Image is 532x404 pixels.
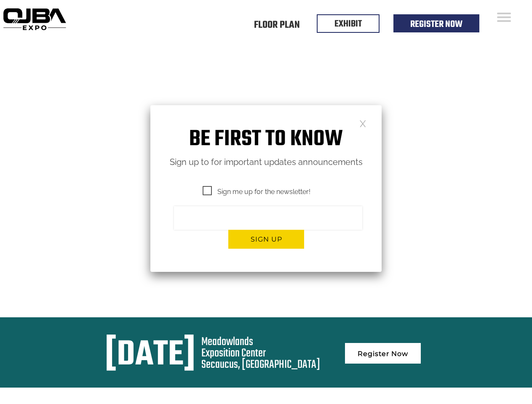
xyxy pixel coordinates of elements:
a: Register Now [345,343,421,364]
button: Sign up [228,230,304,249]
div: Meadowlands Exposition Center Secaucus, [GEOGRAPHIC_DATA] [201,336,320,370]
div: [DATE] [105,336,195,375]
a: Register Now [410,17,462,32]
p: Sign up to for important updates announcements [150,155,382,170]
span: Sign me up for the newsletter! [203,186,310,197]
a: Close [359,120,366,127]
h1: Be first to know [150,126,382,153]
a: EXHIBIT [334,17,362,31]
